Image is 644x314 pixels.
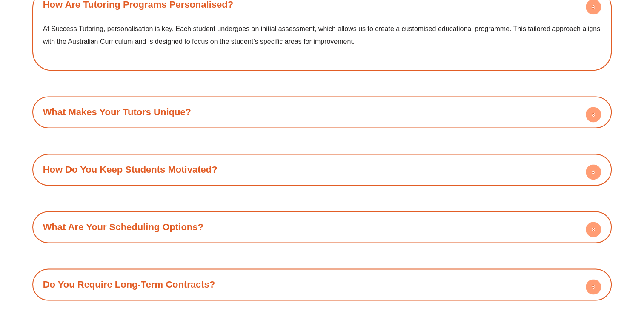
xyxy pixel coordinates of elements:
div: How Are Tutoring Programs Personalised? [37,16,608,66]
h4: What Makes Your Tutors Unique? [37,100,608,124]
h4: Do You Require Long-Term Contracts? [37,273,608,296]
h4: What Are Your Scheduling Options? [37,215,608,239]
a: What Makes Your Tutors Unique? [43,107,191,117]
iframe: Chat Widget [502,218,644,314]
a: What Are Your Scheduling Options? [43,222,203,232]
a: How Do You Keep Students Motivated? [43,164,218,175]
h4: How Do You Keep Students Motivated? [37,158,608,181]
span: At Success Tutoring, personalisation is key. Each student undergoes an initial assessment, which ... [43,25,600,45]
a: Do You Require Long-Term Contracts? [43,279,215,290]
